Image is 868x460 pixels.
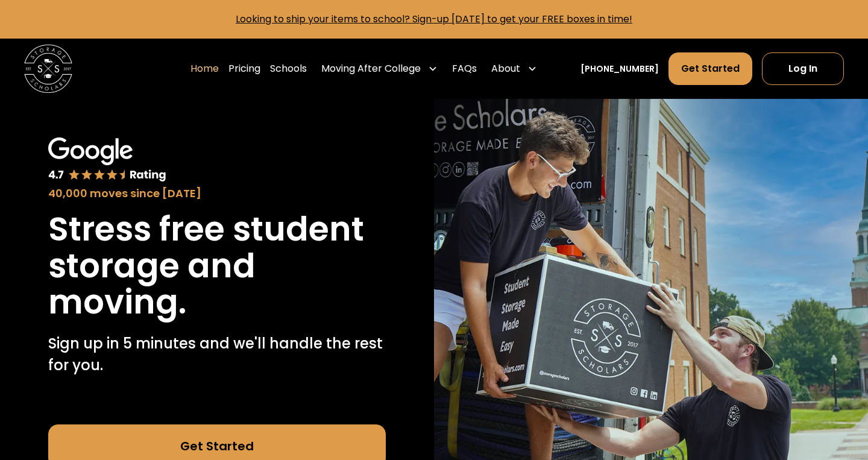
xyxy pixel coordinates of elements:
[580,63,659,75] a: [PHONE_NUMBER]
[316,52,442,86] div: Moving After College
[236,12,632,26] a: Looking to ship your items to school? Sign-up [DATE] to get your FREE boxes in time!
[24,45,72,93] img: Storage Scholars main logo
[48,333,386,376] p: Sign up in 5 minutes and we'll handle the rest for you.
[270,52,307,86] a: Schools
[668,52,752,85] a: Get Started
[48,211,386,321] h1: Stress free student storage and moving.
[762,52,844,85] a: Log In
[321,61,421,76] div: Moving After College
[228,52,260,86] a: Pricing
[48,185,386,201] div: 40,000 moves since [DATE]
[452,52,477,86] a: FAQs
[48,137,166,183] img: Google 4.7 star rating
[190,52,219,86] a: Home
[486,52,542,86] div: About
[491,61,520,76] div: About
